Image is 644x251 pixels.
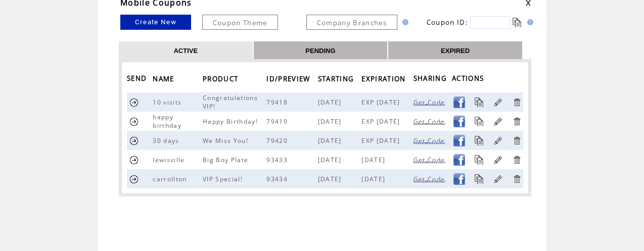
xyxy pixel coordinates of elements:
[305,46,335,55] a: PENDING
[318,98,344,107] span: [DATE]
[266,175,290,183] span: 93434
[173,46,198,55] a: ACTIVE
[413,156,448,164] span: Get Code
[413,118,448,124] a: Get Code
[413,156,448,162] a: Get Code
[203,156,251,164] span: Big Boy Plate
[127,71,149,88] span: SEND
[361,98,402,107] span: EXP [DATE]
[361,136,402,145] span: EXP [DATE]
[413,137,448,143] a: Get Code
[441,46,470,55] a: EXPIRED
[203,71,243,88] a: PRODUCT
[202,15,278,30] a: Coupon Theme
[127,112,153,131] td: Send Coupon
[127,131,153,150] td: Send Coupon
[127,169,153,188] td: Send Coupon
[127,150,153,169] td: Send Coupon
[318,136,344,145] span: [DATE]
[361,156,388,164] span: [DATE]
[524,19,533,25] img: help.gif
[120,15,191,30] a: Create New
[318,71,359,88] a: STARTING
[399,19,408,25] img: help.gif
[413,175,448,183] span: Get Code
[153,72,176,88] span: NAME
[203,93,258,111] span: Congratulations VIP!
[413,71,449,88] span: SHARING
[153,136,181,145] span: 30 days
[153,71,179,88] a: NAME
[427,18,468,27] span: Coupon ID:
[318,72,357,88] span: STARTING
[413,117,448,126] span: Get Code
[266,98,290,107] span: 79418
[203,117,260,126] span: Happy Birthday!
[153,175,189,183] span: carrollton
[361,175,388,183] span: [DATE]
[318,175,344,183] span: [DATE]
[266,71,315,88] a: ID/PREVIEW
[153,113,184,130] span: happy birthday
[266,156,290,164] span: 93433
[361,72,408,88] span: EXPIRATION
[318,117,344,126] span: [DATE]
[153,98,184,107] span: 10 visits
[413,175,448,181] a: Get Code
[306,15,397,30] a: Company Branches
[266,72,312,88] span: ID/PREVIEW
[318,156,344,164] span: [DATE]
[153,156,187,164] span: lewisville
[203,72,241,88] span: PRODUCT
[203,175,245,183] span: VIP Special!
[203,136,251,145] span: We Miss You!
[361,71,410,88] a: EXPIRATION
[413,136,448,145] span: Get Code
[266,117,290,126] span: 79419
[127,92,153,112] td: Send Coupon
[266,136,290,145] span: 79420
[361,117,402,126] span: EXP [DATE]
[413,98,448,105] a: Get Code
[413,98,448,107] span: Get Code
[452,71,486,88] span: ACTIONS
